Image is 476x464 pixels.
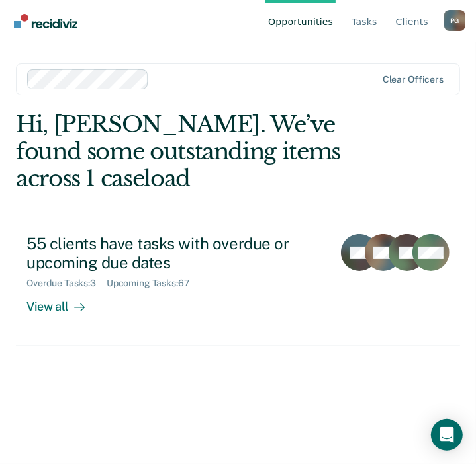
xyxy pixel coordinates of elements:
[431,419,463,451] div: Open Intercom Messenger
[26,289,101,315] div: View all
[444,10,465,31] button: Profile dropdown button
[107,278,201,289] div: Upcoming Tasks : 67
[16,111,371,192] div: Hi, [PERSON_NAME]. We’ve found some outstanding items across 1 caseload
[26,278,107,289] div: Overdue Tasks : 3
[14,14,77,28] img: Recidiviz
[16,223,460,346] a: 55 clients have tasks with overdue or upcoming due datesOverdue Tasks:3Upcoming Tasks:67View all
[26,234,322,272] div: 55 clients have tasks with overdue or upcoming due dates
[444,10,465,31] div: P G
[383,74,444,85] div: Clear officers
